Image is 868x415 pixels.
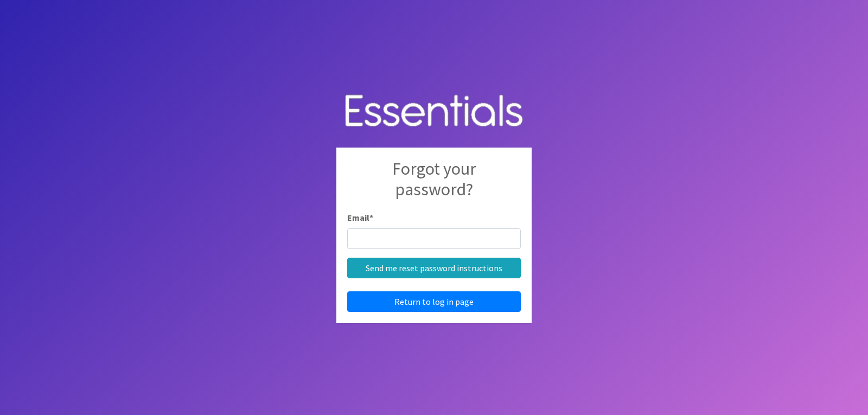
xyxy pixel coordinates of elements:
label: Email [347,211,373,224]
input: Send me reset password instructions [347,258,521,278]
abbr: required [369,212,373,223]
a: Return to log in page [347,291,521,312]
h2: Forgot your password? [347,158,521,211]
img: Human Essentials [336,84,532,139]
